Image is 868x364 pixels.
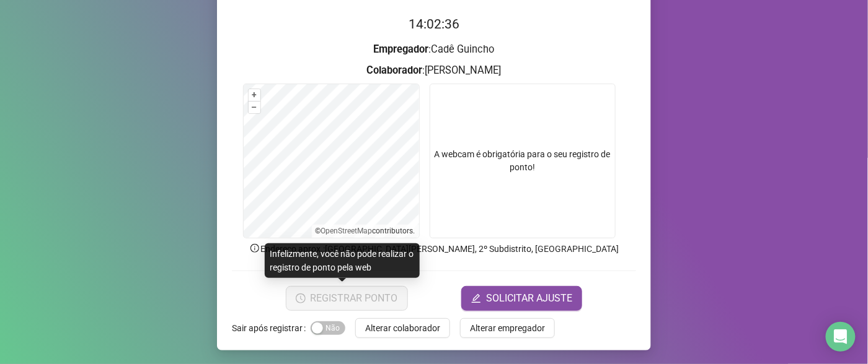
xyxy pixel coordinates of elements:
[430,84,616,238] div: A webcam é obrigatória para o seu registro de ponto!
[286,286,408,311] button: REGISTRAR PONTO
[249,102,260,113] button: –
[249,89,260,101] button: +
[232,63,636,79] h3: : [PERSON_NAME]
[826,322,856,352] div: Open Intercom Messenger
[367,64,423,76] strong: Colaborador
[321,227,373,235] a: OpenStreetMap
[409,17,459,32] time: 14:02:36
[232,242,636,256] p: Endereço aprox. : [GEOGRAPHIC_DATA][PERSON_NAME], 2º Subdistrito, [GEOGRAPHIC_DATA]
[365,321,440,335] span: Alterar colaborador
[232,318,311,338] label: Sair após registrar
[471,293,481,303] span: edit
[355,318,450,338] button: Alterar colaborador
[470,321,545,335] span: Alterar empregador
[316,227,415,235] li: © contributors.
[265,243,420,278] div: Infelizmente, você não pode realizar o registro de ponto pela web
[461,286,582,311] button: editSOLICITAR AJUSTE
[374,43,429,55] strong: Empregador
[249,243,260,254] span: info-circle
[232,41,636,58] h3: : Cadê Guincho
[486,291,572,306] span: SOLICITAR AJUSTE
[460,318,555,338] button: Alterar empregador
